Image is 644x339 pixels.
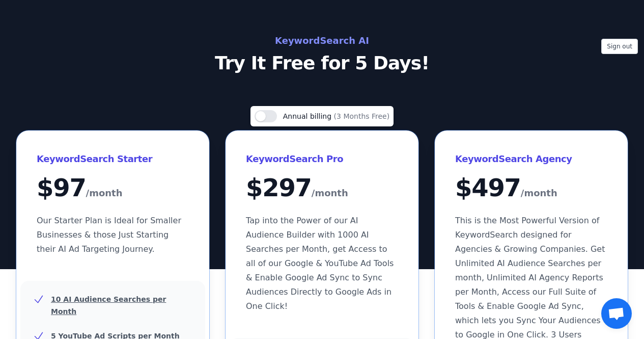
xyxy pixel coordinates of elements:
span: /month [521,185,557,201]
h3: KeywordSearch Pro [246,151,398,167]
h3: KeywordSearch Starter [37,151,189,167]
h3: KeywordSearch Agency [455,151,607,167]
div: $ 297 [246,175,398,201]
div: $ 97 [37,175,189,201]
p: Try It Free for 5 Days! [94,53,550,73]
a: Open chat [601,298,632,329]
button: Sign out [601,39,638,54]
u: 10 AI Audience Searches per Month [51,295,166,316]
span: Our Starter Plan is Ideal for Smaller Businesses & those Just Starting their AI Ad Targeting Jour... [37,216,181,254]
span: (3 Months Free) [334,112,390,120]
span: /month [86,185,123,201]
h2: KeywordSearch AI [94,33,550,49]
span: Annual billing [283,112,334,120]
span: /month [312,185,348,201]
span: Tap into the Power of our AI Audience Builder with 1000 AI Searches per Month, get Access to all ... [246,216,394,311]
div: $ 497 [455,175,607,201]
